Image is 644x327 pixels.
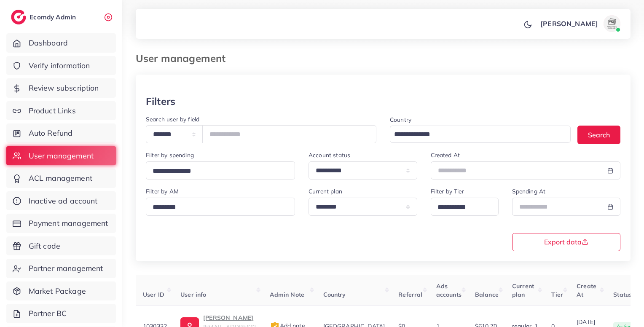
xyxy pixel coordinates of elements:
a: Verify information [6,56,116,75]
span: Product Links [29,105,76,116]
h3: Filters [146,95,175,107]
a: Partner management [6,259,116,278]
a: User management [6,146,116,166]
span: Export data [544,239,588,245]
label: Current plan [309,187,342,196]
label: Created At [431,151,460,159]
a: Partner BC [6,304,116,323]
a: logoEcomdy Admin [11,10,78,24]
span: Tier [551,291,563,298]
span: Current plan [512,282,534,298]
a: Auto Refund [6,123,116,143]
span: Ads accounts [436,282,462,298]
span: Payment management [29,218,108,229]
a: Market Package [6,281,116,301]
img: avatar [604,15,620,32]
span: Country [323,291,346,298]
span: Market Package [29,286,86,297]
span: Auto Refund [29,128,73,139]
span: User management [29,150,94,161]
label: Filter by Tier [431,187,464,196]
label: Filter by spending [146,151,194,159]
span: Partner BC [29,308,67,319]
a: Payment management [6,214,116,233]
span: Verify information [29,60,90,71]
h3: User management [136,52,232,64]
img: logo [11,10,26,24]
label: Search user by field [146,115,199,123]
a: Dashboard [6,33,116,53]
a: ACL management [6,169,116,188]
label: Country [390,115,411,124]
a: Gift code [6,236,116,256]
label: Account status [309,151,350,159]
div: Search for option [146,161,295,180]
span: User ID [143,291,164,298]
div: Search for option [146,198,295,216]
input: Search for option [391,128,560,141]
span: User info [180,291,206,298]
p: [PERSON_NAME] [540,19,598,29]
label: Spending At [512,187,546,196]
span: ACL management [29,173,92,184]
input: Search for option [150,165,284,178]
a: [PERSON_NAME]avatar [536,15,624,32]
span: Create At [577,282,596,298]
span: Partner management [29,263,103,274]
span: Status [613,291,632,298]
span: Referral [398,291,422,298]
a: Review subscription [6,78,116,98]
span: Inactive ad account [29,196,98,206]
div: Search for option [431,198,499,216]
input: Search for option [435,201,488,214]
label: Filter by AM [146,187,179,196]
button: Search [577,126,620,144]
span: Review subscription [29,83,99,94]
a: Product Links [6,101,116,121]
span: Gift code [29,241,60,252]
span: Admin Note [270,291,305,298]
input: Search for option [150,201,284,214]
span: Balance [475,291,499,298]
h2: Ecomdy Admin [30,13,78,21]
div: Search for option [390,126,571,143]
button: Export data [512,233,621,251]
p: [PERSON_NAME] [203,313,256,323]
a: Inactive ad account [6,191,116,211]
span: Dashboard [29,38,68,48]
